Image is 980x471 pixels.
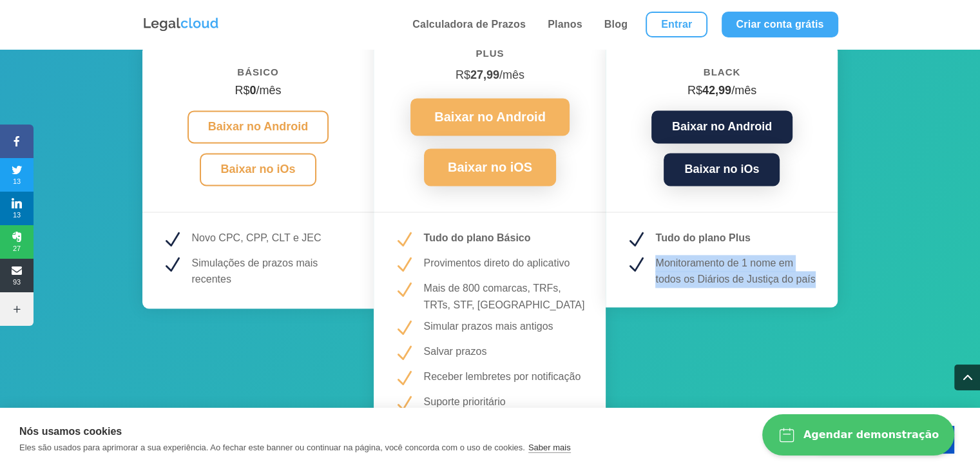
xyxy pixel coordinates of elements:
h6: BÁSICO [162,64,355,87]
p: Mais de 800 comarcas, TRFs, TRTs, STF, [GEOGRAPHIC_DATA] [423,280,586,313]
span: R$ /mês [456,68,524,81]
a: Baixar no iOs [200,153,316,186]
img: Logo da Legalcloud [142,16,220,33]
h6: Black [625,64,818,87]
span: N [393,318,414,339]
a: Entrar [646,12,707,37]
p: Monitoramento de 1 nome em todos os Diários de Justiça do país [655,255,818,288]
p: Salvar prazos [423,343,586,360]
strong: Tudo do plano Plus [655,232,750,243]
strong: 27,99 [470,68,499,81]
a: Baixar no iOs [664,153,780,186]
span: N [393,280,414,301]
a: Baixar no Android [410,98,570,135]
p: Simulações de prazos mais recentes [192,255,355,288]
span: N [162,230,182,250]
span: N [625,230,646,250]
p: Suporte prioritário [423,394,586,410]
h4: R$ /mês [162,84,355,105]
span: N [162,255,182,276]
a: Baixar no Android [187,110,329,143]
p: Eles são usados para aprimorar a sua experiência. Ao fechar este banner ou continuar na página, v... [19,443,525,452]
p: Provimentos direto do aplicativo [423,255,586,272]
span: N [393,394,414,414]
p: Simular prazos mais antigos [423,318,586,335]
span: N [625,255,646,276]
h4: R$ /mês [625,84,818,105]
a: Criar conta grátis [722,12,838,37]
h6: PLUS [393,45,586,68]
strong: Nós usamos cookies [19,426,122,437]
p: Receber lembretes por notificação [423,368,586,385]
a: Saber mais [528,443,571,453]
span: N [393,368,414,389]
strong: Tudo do plano Básico [423,232,530,243]
span: N [393,230,414,250]
p: Novo CPC, CPP, CLT e JEC [192,230,355,246]
strong: 0 [249,84,256,97]
a: Baixar no iOS [424,148,556,186]
strong: 42,99 [702,84,731,97]
span: N [393,343,414,364]
a: Baixar no Android [651,110,793,143]
span: N [393,255,414,276]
